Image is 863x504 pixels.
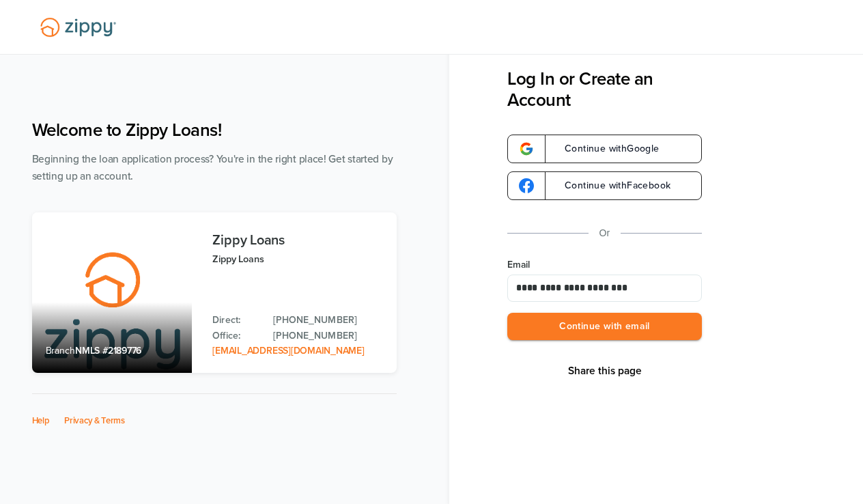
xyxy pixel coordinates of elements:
button: Share This Page [564,364,646,378]
p: Direct: [212,313,259,328]
label: Email [507,258,702,272]
p: Office: [212,328,259,344]
p: Or [599,225,610,242]
p: Zippy Loans [212,251,382,267]
span: Continue with Google [551,144,660,154]
button: Continue with email [507,313,702,341]
h3: Log In or Create an Account [507,68,702,111]
span: NMLS #2189776 [75,345,141,356]
input: Email Address [507,275,702,302]
span: Branch [46,345,76,356]
a: google-logoContinue withFacebook [507,171,702,200]
span: Beginning the loan application process? You're in the right place! Get started by setting up an a... [32,153,393,182]
a: Help [32,415,50,426]
span: Continue with Facebook [551,181,670,191]
a: Office Phone: 512-975-2947 [273,328,382,344]
a: Email Address: zippyguide@zippymh.com [212,345,364,356]
img: google-logo [519,178,534,193]
a: Direct Phone: 512-975-2947 [273,313,382,328]
a: Privacy & Terms [64,415,125,426]
h1: Welcome to Zippy Loans! [32,120,397,141]
img: google-logo [519,141,534,156]
h3: Zippy Loans [212,233,382,248]
img: Lender Logo [32,12,124,43]
a: google-logoContinue withGoogle [507,135,702,163]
